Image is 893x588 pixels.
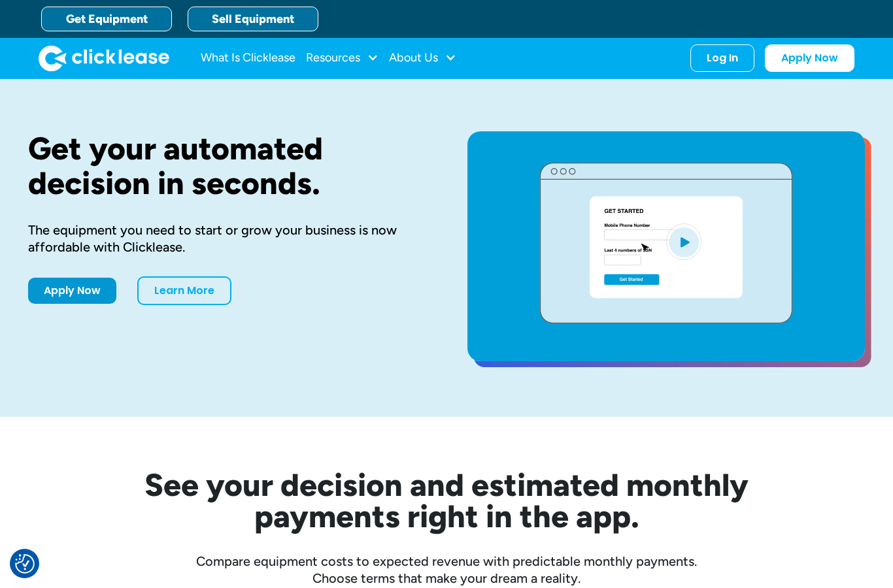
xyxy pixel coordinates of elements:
h1: Get your automated decision in seconds. [28,131,426,201]
a: Apply Now [765,44,854,72]
a: Learn More [137,276,231,305]
a: Apply Now [28,278,116,304]
img: Clicklease logo [39,45,169,71]
div: Log In [707,52,738,65]
button: Consent Preferences [15,554,35,574]
div: The equipment you need to start or grow your business is now affordable with Clicklease. [28,221,426,255]
img: Blue play button logo on a light blue circular background [666,223,701,260]
img: Revisit consent button [15,554,35,574]
a: open lightbox [467,131,865,361]
a: Sell Equipment [188,7,318,31]
a: home [39,45,169,71]
h2: See your decision and estimated monthly payments right in the app. [80,469,813,532]
a: Get Equipment [41,7,172,31]
div: Compare equipment costs to expected revenue with predictable monthly payments. Choose terms that ... [28,553,865,587]
div: About Us [389,45,456,71]
a: What Is Clicklease [201,45,295,71]
div: Resources [306,45,379,71]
